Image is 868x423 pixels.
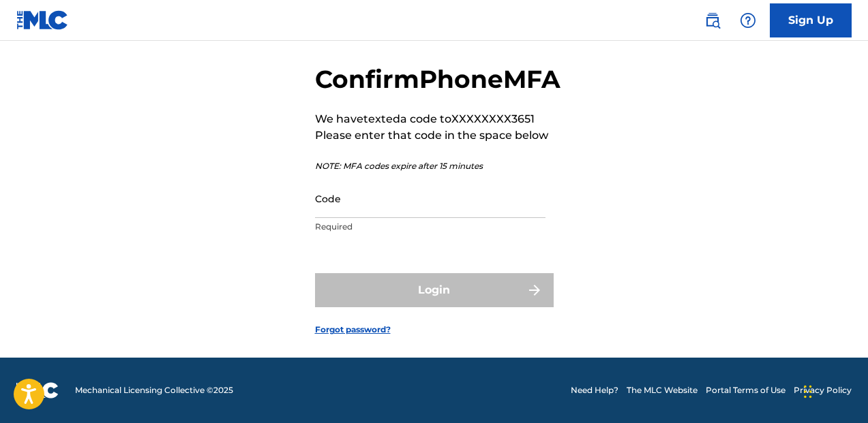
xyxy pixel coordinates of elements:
a: The MLC Website [627,384,698,396]
img: help [740,12,756,29]
h2: Confirm Phone MFA [315,64,560,95]
a: Portal Terms of Use [706,384,785,396]
a: Sign Up [770,3,852,37]
div: Drag [804,371,812,412]
p: NOTE: MFA codes expire after 15 minutes [315,160,560,172]
span: Mechanical Licensing Collective © 2025 [75,384,233,396]
a: Privacy Policy [794,384,852,396]
p: Required [315,221,545,233]
a: Public Search [699,7,726,34]
p: We have texted a code to XXXXXXXX3651 [315,111,560,127]
a: Forgot password? [315,324,391,336]
img: MLC Logo [16,10,69,30]
p: Please enter that code in the space below [315,127,560,144]
img: search [704,12,721,29]
img: logo [16,382,59,398]
a: Need Help? [571,384,618,396]
div: Help [734,7,762,34]
iframe: Chat Widget [800,358,868,423]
